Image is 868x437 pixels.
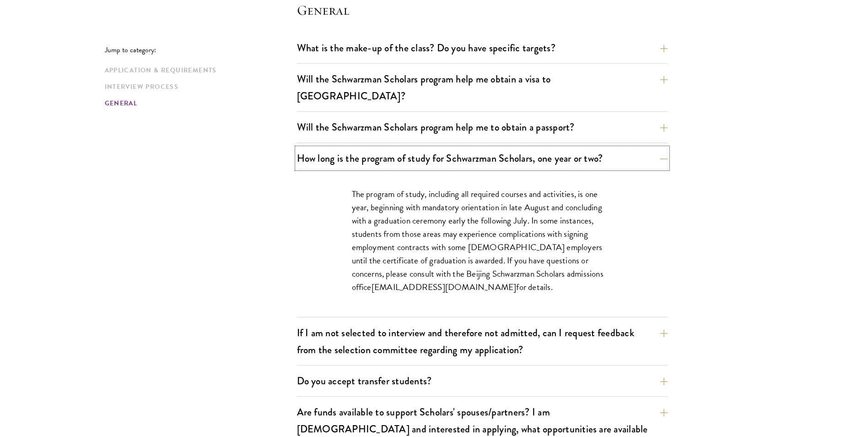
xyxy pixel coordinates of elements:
[352,187,613,294] p: The program of study, including all required courses and activities, is one year, beginning with ...
[297,1,668,19] h4: General
[297,371,668,391] button: Do you accept transfer students?
[105,98,291,108] a: General
[105,46,297,54] p: Jump to category:
[297,148,668,169] button: How long is the program of study for Schwarzman Scholars, one year or two?
[297,117,668,137] button: Will the Schwarzman Scholars program help me to obtain a passport?
[297,322,668,360] button: If I am not selected to interview and therefore not admitted, can I request feedback from the sel...
[105,82,291,92] a: Interview Process
[297,69,668,106] button: Will the Schwarzman Scholars program help me obtain a visa to [GEOGRAPHIC_DATA]?
[297,38,668,58] button: What is the make-up of the class? Do you have specific targets?
[105,66,291,75] a: Application & Requirements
